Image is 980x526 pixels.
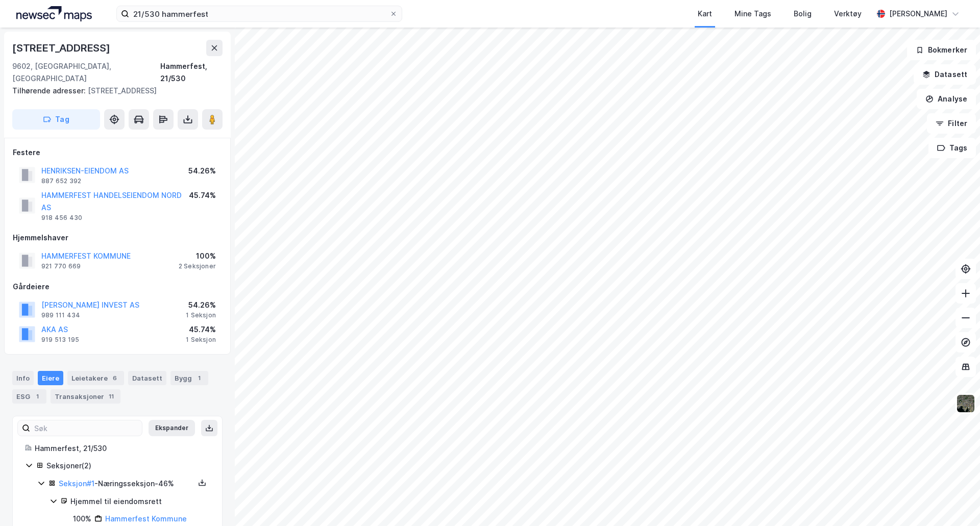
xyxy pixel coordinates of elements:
div: Hjemmel til eiendomsrett [70,495,210,508]
div: 1 [194,373,204,383]
div: Festere [13,146,222,159]
a: Seksjon#1 [59,479,94,488]
button: Analyse [917,89,976,109]
div: Hammerfest, 21/530 [160,60,223,85]
button: Bokmerker [907,40,976,60]
div: 54.26% [188,165,216,177]
div: - Næringsseksjon - 46% [59,478,194,490]
button: Ekspander [149,420,195,436]
div: Gårdeiere [13,281,222,293]
div: 54.26% [186,299,216,311]
div: 989 111 434 [41,311,80,319]
div: 2 Seksjoner [179,262,216,270]
div: 887 652 392 [41,177,81,185]
div: 100% [179,250,216,262]
input: Søk [30,420,142,436]
input: Søk på adresse, matrikkel, gårdeiere, leietakere eller personer [129,6,389,21]
div: 45.74% [189,189,216,202]
div: 6 [110,373,120,383]
div: [STREET_ADDRESS] [12,40,112,56]
div: Datasett [128,371,166,385]
div: Eiere [38,371,63,385]
div: [STREET_ADDRESS] [12,85,214,97]
div: 919 513 195 [41,336,79,344]
button: Tag [12,109,100,130]
div: Hammerfest, 21/530 [35,442,210,455]
div: Bolig [794,8,812,20]
div: 11 [106,391,116,402]
div: Transaksjoner [51,389,120,404]
div: Leietakere [67,371,124,385]
img: logo.a4113a55bc3d86da70a041830d287a7e.svg [16,6,92,21]
div: 100% [73,513,91,525]
button: Datasett [914,64,976,85]
div: [PERSON_NAME] [889,8,947,20]
div: Info [12,371,34,385]
div: 1 Seksjon [186,311,216,319]
div: Kontrollprogram for chat [929,477,980,526]
div: Hjemmelshaver [13,232,222,244]
div: 1 Seksjon [186,336,216,344]
a: Hammerfest Kommune [105,514,187,523]
div: Kart [698,8,712,20]
div: Bygg [170,371,208,385]
button: Tags [928,138,976,158]
iframe: Chat Widget [929,477,980,526]
div: 45.74% [186,323,216,336]
div: 918 456 430 [41,214,82,222]
div: Mine Tags [734,8,771,20]
div: ESG [12,389,46,404]
span: Tilhørende adresser: [12,86,88,95]
button: Filter [927,113,976,134]
div: Seksjoner ( 2 ) [46,460,210,472]
div: 9602, [GEOGRAPHIC_DATA], [GEOGRAPHIC_DATA] [12,60,160,85]
div: 921 770 669 [41,262,81,270]
div: 1 [32,391,42,402]
div: Verktøy [834,8,862,20]
img: 9k= [956,394,975,413]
